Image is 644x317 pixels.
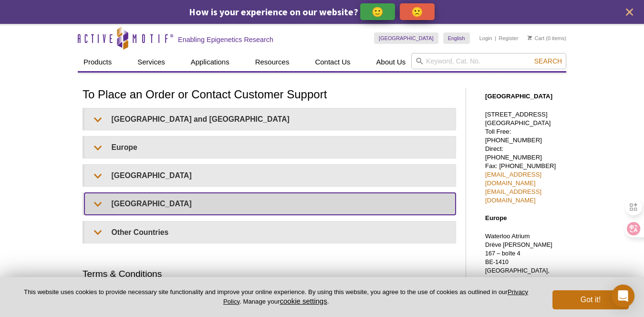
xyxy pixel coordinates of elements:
span: Drève [PERSON_NAME] 167 – boîte 4 BE-1410 [GEOGRAPHIC_DATA], [GEOGRAPHIC_DATA] [485,242,552,283]
span: How is your experience on our website? [189,6,358,18]
a: Login [479,35,492,42]
a: Register [499,35,518,42]
strong: [GEOGRAPHIC_DATA] [485,93,552,100]
p: [STREET_ADDRESS] [GEOGRAPHIC_DATA] Toll Free: [PHONE_NUMBER] Direct: [PHONE_NUMBER] Fax: [PHONE_N... [485,110,561,205]
summary: Europe [84,137,456,158]
a: Contact Us [309,53,356,71]
input: Keyword, Cat. No. [411,53,566,69]
h2: Enabling Epigenetics Research [178,35,273,44]
button: close [623,6,635,18]
summary: [GEOGRAPHIC_DATA] [84,193,456,214]
summary: Other Countries [84,222,456,243]
a: Cart [528,35,544,42]
a: Services [132,53,171,71]
h2: Terms & Conditions [83,267,456,280]
img: Your Cart [528,35,532,40]
a: [GEOGRAPHIC_DATA] [374,32,438,44]
summary: [GEOGRAPHIC_DATA] [84,165,456,186]
h1: To Place an Order or Contact Customer Support [83,88,456,102]
a: Privacy Policy [223,288,528,305]
p: 🙁 [411,6,423,18]
button: Search [531,57,565,65]
p: This website uses cookies to provide necessary site functionality and improve your online experie... [15,288,537,306]
button: Got it! [552,290,629,309]
a: Resources [249,53,295,71]
strong: Europe [485,214,507,222]
li: | [495,32,496,44]
a: English [443,32,470,44]
a: About Us [371,53,412,71]
div: Open Intercom Messenger [612,285,634,307]
a: [EMAIL_ADDRESS][DOMAIN_NAME] [485,188,541,204]
a: Products [78,53,117,71]
button: cookie settings [280,297,327,305]
a: Applications [185,53,235,71]
a: [EMAIL_ADDRESS][DOMAIN_NAME] [485,171,541,187]
p: 🙂 [372,6,384,18]
span: Search [534,57,562,65]
li: (0 items) [528,32,566,44]
summary: [GEOGRAPHIC_DATA] and [GEOGRAPHIC_DATA] [84,108,456,130]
